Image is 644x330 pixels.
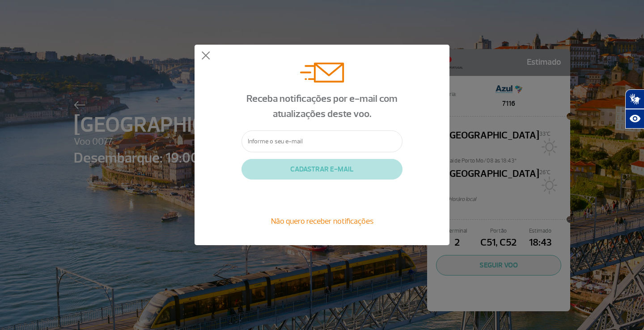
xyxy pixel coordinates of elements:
[625,89,644,129] div: Plugin de acessibilidade da Hand Talk.
[241,130,402,152] input: Informe o seu e-mail
[625,109,644,129] button: Abrir recursos assistivos.
[246,92,398,120] span: Receba notificações por e-mail com atualizações deste voo.
[271,216,373,226] span: Não quero receber notificações
[625,89,644,109] button: Abrir tradutor de língua de sinais.
[241,159,402,180] button: CADASTRAR E-MAIL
